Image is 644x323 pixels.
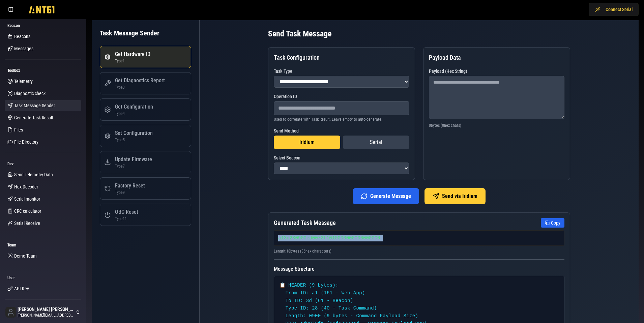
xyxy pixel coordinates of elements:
a: Hex Decoder [5,181,81,192]
div: Type 7 [115,164,152,169]
span: Send Telemetry Data [14,171,53,178]
div: Type 11 [115,216,138,222]
a: Serial monitor [5,194,81,204]
h1: Send Task Message [268,28,570,39]
span: Telemetry [14,78,33,85]
div: Get Configuration [115,103,153,111]
div: Set Configuration [115,129,153,137]
span: Serial Receive [14,220,40,227]
button: [PERSON_NAME] [PERSON_NAME][PERSON_NAME][EMAIL_ADDRESS][DOMAIN_NAME] [3,304,83,320]
span: Serial monitor [14,196,40,202]
a: Generate Task Result [5,112,81,123]
span: Task Message Sender [14,102,55,109]
div: Get Hardware ID [115,50,150,58]
button: Iridium [274,136,340,149]
div: Team [5,240,81,251]
span: [PERSON_NAME][EMAIL_ADDRESS][DOMAIN_NAME] [18,313,74,318]
button: Update FirmwareType7 [100,151,191,173]
div: Length: 18 bytes ( 36 hex characters) [274,248,564,254]
label: Select Beacon [274,154,409,161]
div: Type 5 [115,137,153,143]
div: Type 3 [115,85,165,90]
button: Copy [541,218,564,228]
button: Connect Serial [589,3,639,16]
div: Type 1 [115,58,150,64]
div: Factory Reset [115,182,145,190]
span: Beacons [14,33,30,40]
div: Type 4 [115,111,153,116]
a: Task Message Sender [5,100,81,111]
button: Get ConfigurationType4 [100,98,191,121]
button: OBC ResetType11 [100,204,191,226]
label: Send Method [274,127,409,134]
span: Generate Task Result [14,114,53,121]
button: Set ConfigurationType5 [100,125,191,147]
a: File Directory [5,137,81,147]
div: Dev [5,158,81,169]
h3: Task Configuration [274,53,409,62]
h3: Payload Data [429,53,564,62]
button: Send via Iridium [425,188,486,204]
span: File Directory [14,139,38,145]
a: Telemetry [5,76,81,87]
button: Generate Message [353,188,419,204]
span: Hex Decoder [14,183,38,190]
label: Task Type [274,68,409,75]
a: Serial Receive [5,218,81,229]
a: Demo Team [5,251,81,261]
div: Used to correlate with Task Result. Leave empty to auto-generate. [274,117,409,122]
a: CRC calculator [5,206,81,216]
button: Serial [343,136,409,149]
div: Get Diagnostics Report [115,77,165,85]
a: API Key [5,283,81,294]
span: Files [14,126,23,133]
label: Operation ID [274,93,409,100]
button: Get Hardware IDType1 [100,46,191,68]
button: Get Diagnostics ReportType3 [100,72,191,94]
div: 0 bytes ( 0 hex chars) [429,123,564,128]
div: Beacon [5,20,81,31]
a: Beacons [5,31,81,42]
a: Diagnostic check [5,88,81,99]
span: Demo Team [14,253,37,259]
a: Messages [5,43,81,54]
div: User [5,272,81,283]
div: OBC Reset [115,208,138,216]
h2: Task Message Sender [100,28,191,38]
label: Payload (Hex String) [429,68,564,75]
span: API Key [14,285,29,292]
div: a13d280900ed0072f1010000000000000000 [274,230,564,246]
span: CRC calculator [14,208,41,214]
a: Files [5,124,81,135]
div: Type 9 [115,190,145,195]
div: Update Firmware [115,155,152,164]
button: Factory ResetType9 [100,177,191,200]
h4: Message Structure [274,265,564,273]
a: Send Telemetry Data [5,169,81,180]
h3: Generated Task Message [274,218,336,228]
span: [PERSON_NAME] [PERSON_NAME] [18,306,74,313]
span: Messages [14,45,33,52]
div: Toolbox [5,65,81,76]
span: Diagnostic check [14,90,46,97]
